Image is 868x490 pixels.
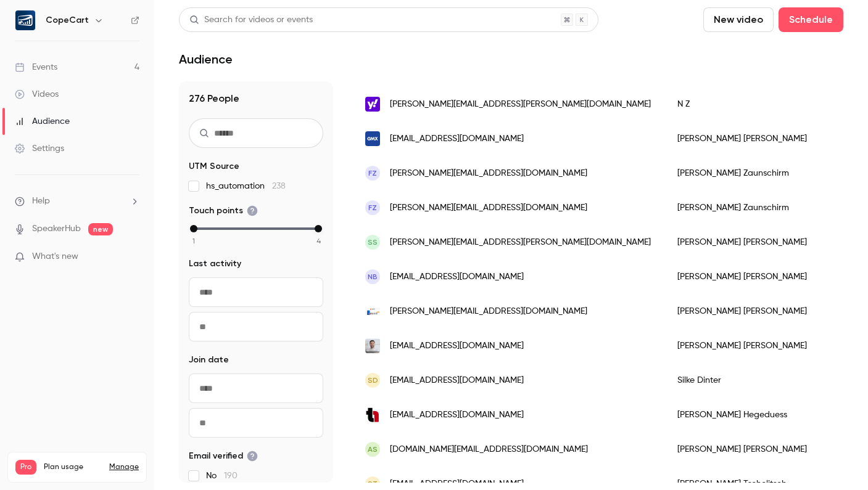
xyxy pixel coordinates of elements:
span: Join date [189,354,229,366]
button: Schedule [779,7,843,32]
span: 190 [224,472,238,480]
div: Settings [15,142,64,155]
div: min [190,225,197,232]
div: Search for videos or events [189,14,313,27]
span: [EMAIL_ADDRESS][DOMAIN_NAME] [390,133,524,145]
span: 1 [192,235,195,247]
span: 4 [316,235,321,247]
span: ST [368,478,378,489]
img: buzz-r.de [365,338,380,353]
span: [EMAIL_ADDRESS][DOMAIN_NAME] [390,374,524,387]
img: sorgenfreiinvestieren.de [365,407,380,422]
button: New video [703,7,774,32]
img: databynow.de [365,308,380,316]
h1: Audience [179,52,233,67]
span: Last activity [189,258,241,270]
div: [PERSON_NAME] [PERSON_NAME] [665,259,846,294]
span: [DOMAIN_NAME][EMAIL_ADDRESS][DOMAIN_NAME] [390,443,588,456]
span: [PERSON_NAME][EMAIL_ADDRESS][PERSON_NAME][DOMAIN_NAME] [390,98,651,111]
span: [EMAIL_ADDRESS][DOMAIN_NAME] [390,409,524,422]
div: Audience [15,115,70,128]
span: SS [368,237,378,248]
span: Pro [15,460,36,475]
div: [PERSON_NAME] [PERSON_NAME] [665,225,846,259]
div: Videos [15,88,59,100]
li: help-dropdown-opener [15,195,139,208]
span: FZ [368,168,377,179]
div: max [315,225,322,232]
div: [PERSON_NAME] [PERSON_NAME] [665,329,846,363]
div: [PERSON_NAME] Zaunschirm [665,156,846,190]
div: N Z [665,87,846,121]
span: FZ [368,202,377,213]
img: CopeCart [15,10,35,30]
span: Touch points [189,205,258,217]
a: SpeakerHub [32,223,81,235]
span: [EMAIL_ADDRESS][DOMAIN_NAME] [390,271,524,284]
span: NB [368,271,378,282]
span: 238 [272,182,286,190]
div: [PERSON_NAME] [PERSON_NAME] [665,121,846,156]
span: What's new [32,250,78,263]
div: Events [15,61,57,73]
span: No [206,470,238,482]
span: Help [32,195,50,208]
img: gmx.de [365,131,380,146]
div: [PERSON_NAME] [PERSON_NAME] [665,294,846,329]
h1: 276 People [189,91,323,106]
span: new [88,223,113,235]
span: hs_automation [206,180,286,192]
img: yahoo.de [365,97,380,112]
span: Plan usage [44,462,102,472]
span: UTM Source [189,160,239,173]
a: Manage [109,462,139,472]
div: [PERSON_NAME] [PERSON_NAME] [665,432,846,467]
span: AS [368,444,378,455]
span: [EMAIL_ADDRESS][DOMAIN_NAME] [390,340,524,353]
span: [PERSON_NAME][EMAIL_ADDRESS][DOMAIN_NAME] [390,167,587,180]
h6: CopeCart [46,14,89,27]
span: SD [368,375,378,386]
iframe: Noticeable Trigger [125,251,139,263]
span: [PERSON_NAME][EMAIL_ADDRESS][PERSON_NAME][DOMAIN_NAME] [390,236,651,249]
div: [PERSON_NAME] Zaunschirm [665,190,846,225]
div: [PERSON_NAME] Hegeduess [665,398,846,432]
span: [PERSON_NAME][EMAIL_ADDRESS][DOMAIN_NAME] [390,202,587,214]
span: [PERSON_NAME][EMAIL_ADDRESS][DOMAIN_NAME] [390,305,587,318]
div: Silke Dinter [665,363,846,398]
span: Email verified [189,450,258,462]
